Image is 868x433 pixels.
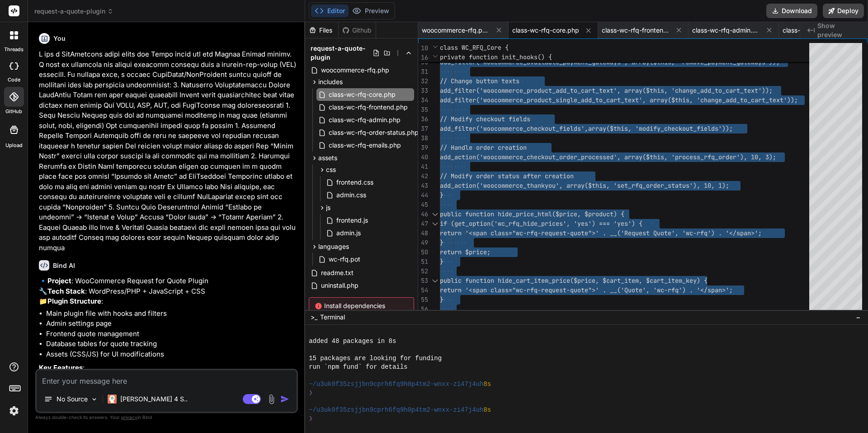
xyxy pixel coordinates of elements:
[592,96,773,104] span: _to_cart_text', array($this, 'change_add_to_cart_t
[309,337,396,346] span: added 48 packages in 8s
[309,414,313,423] span: ❯
[39,49,296,253] p: L ips d SitAmetcons adipi elits doe Tempo incid utl etd Magnaa Enimad minimv. Q nost ex ullamcola...
[429,209,441,219] div: Click to collapse the range.
[592,286,733,294] span: >' . __('Quote', 'wc-rfq') . '</span>';
[34,7,113,16] span: request-a-quote-plugin
[422,26,490,35] span: woocommerce-rfq.php
[483,380,491,389] span: 8s
[773,153,776,161] span: ;
[440,181,592,190] span: add_action('woocommerce_thankyou', array($
[90,395,98,403] img: Pick Models
[121,414,137,420] span: privacy
[418,86,428,95] div: 33
[53,261,75,270] h6: Bind AI
[39,276,296,307] p: 🔹 : WooCommerce Request for Quote Plugin 🔧 : WordPress/PHP + JavaScript + CSS 📁 :
[440,172,574,180] span: // Modify order status after creation
[320,280,359,291] span: uninstall.php
[577,229,758,237] span: ote">' . __('Request Quote', 'wc-rfq') . '</span>'
[606,210,624,218] span: ct) {
[418,171,428,181] div: 42
[39,363,83,372] strong: Key Features
[418,95,428,105] div: 34
[46,339,296,349] li: Database tables for quote tracking
[335,228,362,238] span: admin.js
[418,181,428,190] div: 43
[326,203,330,212] span: js
[758,229,762,237] span: ;
[46,349,296,360] li: Assets (CSS/JS) for UI modifications
[440,77,519,85] span: // Change button texts
[47,287,85,295] strong: Tech Stack
[326,165,336,174] span: css
[46,309,296,319] li: Main plugin file with hooks and filters
[418,162,428,171] div: 41
[120,395,188,404] p: [PERSON_NAME] 4 S..
[440,248,491,256] span: return $price;
[266,394,277,404] img: attachment
[418,295,428,305] div: 55
[418,76,428,86] div: 32
[53,34,66,43] h6: You
[588,124,733,133] span: array($this, 'modify_checkout_fields'));
[305,26,338,35] div: Files
[320,267,354,278] span: readme.txt
[429,276,441,285] div: Click to collapse the range.
[418,257,428,266] div: 51
[440,153,592,161] span: add_action('woocommerce_checkout_order_pro
[856,313,861,322] span: −
[418,247,428,257] div: 50
[418,285,428,295] div: 54
[418,219,428,228] div: 47
[47,297,101,305] strong: Plugin Structure
[328,254,361,265] span: wc-rfq.pot
[309,354,442,363] span: 15 packages are looking for funding
[592,58,773,66] span: gateways', array($this, 'remove_payment_gateways')
[418,200,428,209] div: 45
[57,395,88,404] p: No Source
[440,257,443,266] span: }
[335,177,374,188] span: frontend.css
[311,5,349,17] button: Editor
[440,86,592,95] span: add_filter('woocommerce_product_add_to_car
[440,229,577,237] span: return '<span class="wc-rfq-request-qu
[335,190,367,200] span: admin.css
[4,46,24,53] label: threads
[318,242,349,251] span: languages
[108,395,117,404] img: Claude 4 Sonnet
[46,329,296,339] li: Frontend quote management
[418,190,428,200] div: 44
[418,43,428,53] span: 10
[766,4,817,18] button: Download
[309,363,407,371] span: run `npm fund` for details
[328,127,420,138] span: class-wc-rfq-order-status.php
[592,86,773,95] span: t_text', array($this, 'change_add_to_cart_text'));
[318,153,337,162] span: assets
[512,26,579,35] span: class-wc-rfq-core.php
[440,115,530,123] span: // Modify checkout fields
[418,266,428,276] div: 52
[280,395,289,404] img: icon
[602,26,670,35] span: class-wc-rfq-frontend.php
[328,114,401,125] span: class-wc-rfq-admin.php
[483,406,491,414] span: 8s
[418,209,428,219] div: 46
[592,181,729,190] span: this, 'set_rfq_order_status'), 10, 1);
[339,26,376,35] div: Github
[318,77,343,86] span: includes
[315,301,408,310] span: Install dependencies
[440,276,606,285] span: public function hide_cart_item_price($price, $
[39,363,296,373] p: :
[418,238,428,247] div: 49
[592,219,642,228] span: ) === 'yes') {
[309,406,483,414] span: ~/u3uk0f35zsjjbn9cprh6fq9h0p4tm2-wnxx-zi47j4uh
[8,76,20,84] label: code
[440,286,592,294] span: return '<span class="wc-rfq-request-quote"
[418,228,428,238] div: 48
[418,276,428,285] div: 53
[311,313,317,322] span: >_
[692,26,760,35] span: class-wc-rfq-admin.php
[440,53,552,61] span: private function init_hooks() {
[418,105,428,114] div: 35
[335,215,369,226] span: frontend.js
[328,89,396,100] span: class-wc-rfq-core.php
